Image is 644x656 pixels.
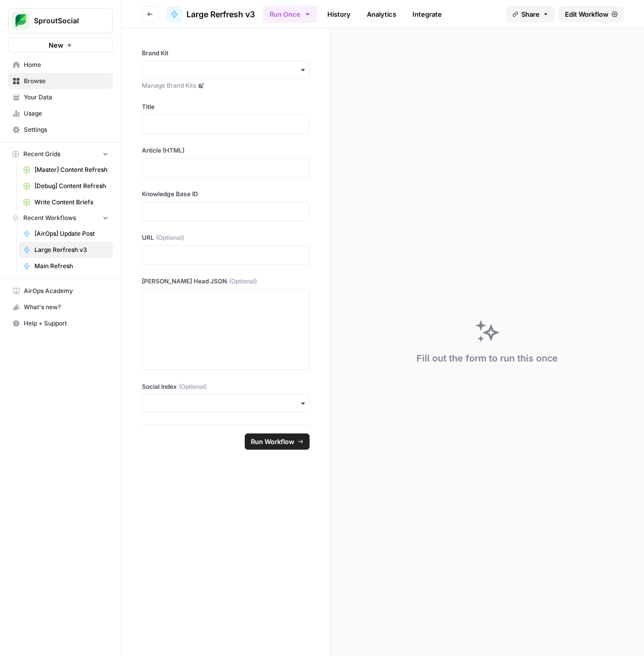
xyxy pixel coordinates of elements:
[9,300,112,315] div: What's new?
[34,245,108,254] span: Large Rerfresh v3
[23,150,60,159] span: Recent Grids
[8,105,113,122] a: Usage
[406,6,448,22] a: Integrate
[142,277,310,286] label: [PERSON_NAME] Head JSON
[19,162,113,178] a: [Master] Content Refresh
[24,286,108,296] span: AirOps Academy
[19,178,113,194] a: [Debug] Content Refresh
[263,6,317,23] button: Run Once
[34,198,108,207] span: Write Content Briefs
[8,147,113,162] button: Recent Grids
[8,122,113,138] a: Settings
[24,125,108,134] span: Settings
[19,242,113,258] a: Large Rerfresh v3
[142,49,310,58] label: Brand Kit
[19,226,113,242] a: [AirOps] Update Post
[416,351,558,366] div: Fill out the form to run this once
[19,258,113,274] a: Main Refresh
[24,77,108,86] span: Browse
[142,146,310,155] label: Article (HTML)
[142,382,310,391] label: Social Index
[361,6,402,22] a: Analytics
[521,9,540,19] span: Share
[34,229,108,238] span: [AirOps] Update Post
[12,12,30,30] img: SproutSocial Logo
[34,262,108,271] span: Main Refresh
[321,6,357,22] a: History
[34,181,108,191] span: [Debug] Content Refresh
[565,9,609,19] span: Edit Workflow
[24,60,108,69] span: Home
[8,210,113,226] button: Recent Workflows
[8,89,113,105] a: Your Data
[229,277,257,286] span: (Optional)
[142,233,310,242] label: URL
[49,40,63,50] span: New
[559,6,624,22] a: Edit Workflow
[34,16,95,26] span: SproutSocial
[8,315,113,332] button: Help + Support
[8,283,113,299] a: AirOps Academy
[186,8,255,20] span: Large Rerfresh v3
[142,102,310,112] label: Title
[8,299,113,315] button: What's new?
[166,6,255,22] a: Large Rerfresh v3
[24,93,108,102] span: Your Data
[142,190,310,199] label: Knowledge Base ID
[156,233,184,242] span: (Optional)
[8,57,113,73] a: Home
[251,436,294,447] span: Run Workflow
[8,73,113,89] a: Browse
[24,109,108,118] span: Usage
[24,319,108,328] span: Help + Support
[8,8,113,33] button: Workspace: SproutSocial
[19,194,113,210] a: Write Content Briefs
[23,213,76,223] span: Recent Workflows
[34,165,108,174] span: [Master] Content Refresh
[142,81,310,90] a: Manage Brand Kits
[245,433,310,450] button: Run Workflow
[8,38,113,53] button: New
[506,6,555,22] button: Share
[179,382,207,391] span: (Optional)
